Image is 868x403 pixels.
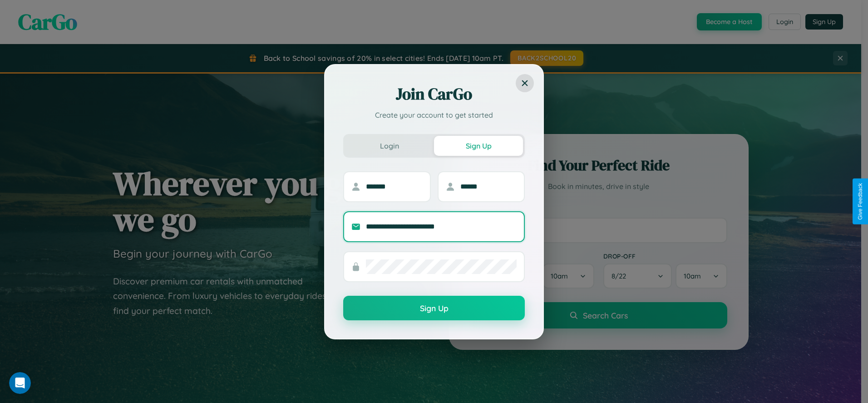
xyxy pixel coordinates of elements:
button: Login [345,136,434,156]
button: Sign Up [434,136,523,156]
div: Give Feedback [857,183,863,220]
p: Create your account to get started [343,109,525,120]
h2: Join CarGo [343,83,525,105]
button: Sign Up [343,296,525,320]
iframe: Intercom live chat [9,372,31,394]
